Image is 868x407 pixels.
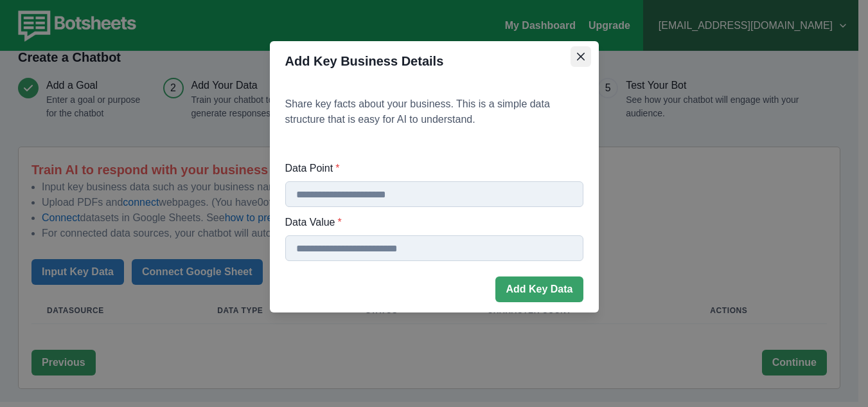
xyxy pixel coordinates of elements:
[285,215,576,230] label: Data Value
[495,276,583,302] button: Add Key Data
[285,161,576,176] label: Data Point
[270,81,599,143] p: Share key facts about your business. This is a simple data structure that is easy for AI to under...
[270,41,599,81] header: Add Key Business Details
[571,46,591,67] button: Close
